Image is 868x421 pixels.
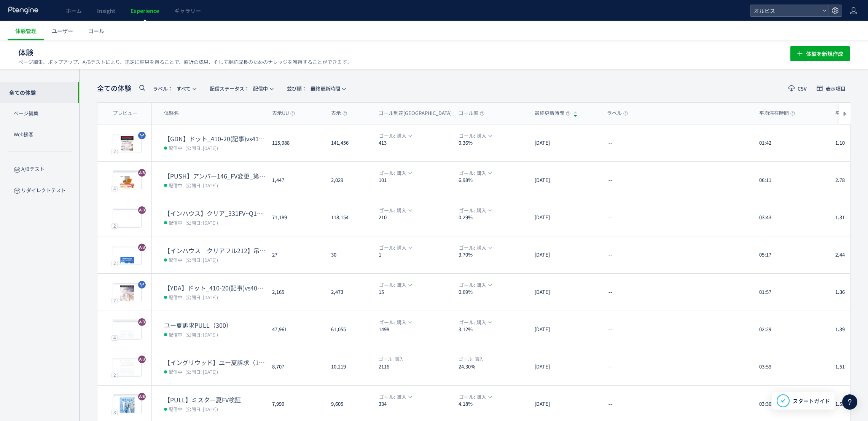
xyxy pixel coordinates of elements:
dt: 334 [379,400,452,408]
span: 配信中 [169,218,182,226]
div: [DATE] [529,236,601,273]
dt: 【PUSH】アンバー146_FV変更_第二弾&CVブロック [164,172,266,180]
span: 配信中 [169,293,182,301]
span: Experience [131,7,159,14]
button: ゴール: 購入 [374,244,416,252]
dt: 101 [379,177,452,184]
span: -- [608,400,612,408]
img: b6ded93acf3d5cf45b25c408b2b2201d1756273224013.jpeg [113,210,141,227]
dt: 0.36% [459,139,529,147]
span: 表示項目 [826,86,846,91]
span: (公開日: [DATE]) [185,219,218,226]
span: 最終更新時間 [287,82,340,95]
dt: 【イングリウッド】ユー夏訴求（162） [164,358,266,367]
span: -- [608,177,612,184]
button: ゴール: 購入 [454,281,496,289]
span: Insight [97,7,115,14]
button: ラベル：すべて [148,82,200,94]
span: -- [608,214,612,221]
div: 3 [111,410,118,415]
span: プレビュー [113,110,137,117]
button: ゴール: 購入 [374,281,416,289]
button: 体験を新規作成 [790,46,850,61]
dt: 413 [379,139,452,147]
dt: 【インハウス】クリア_331FV~Q1間ブロック変更 [164,209,266,218]
span: 並び順： [287,85,307,92]
button: CSV [784,82,812,94]
span: ゴール: 購入 [459,244,486,252]
span: 配信中 [169,368,182,375]
img: 5ac25d88a724073074c1e28f6834051a1755499461705.jpeg [113,396,141,414]
img: 7dde50ec8e910326e6f0a07e31ae8d2f1756166812552.jpeg [113,284,141,302]
div: 4 [111,335,118,340]
div: 4 [111,186,118,191]
button: ゴール: 購入 [374,318,416,327]
div: 47,961 [266,311,325,348]
div: 30 [325,236,373,273]
div: 01:57 [753,274,829,311]
div: 8,707 [266,348,325,385]
button: ゴール: 購入 [374,393,416,401]
span: (公開日: [DATE]) [185,294,218,300]
span: ゴール: 購入 [379,393,406,401]
div: 2 [111,260,118,266]
div: [DATE] [529,348,601,385]
div: 27 [266,236,325,273]
dt: 0.29% [459,214,529,221]
div: 61,055 [325,311,373,348]
img: 1132b7a5d0bb1f7892e0f96aaedbfb2c1756040007847.jpeg [113,172,141,190]
span: 配信中 [169,405,182,413]
h1: 体験 [18,47,774,58]
span: (公開日: [DATE]) [185,368,218,375]
dt: 【インハウス クリアフル212】吊り下げポーチ検証用 夏訴求反映 [164,246,266,255]
img: 334de135c628a3f780958d16351e08c51753873929224.jpeg [113,322,141,339]
div: 115,988 [266,124,325,161]
span: (公開日: [DATE]) [185,406,218,412]
img: cb647fcb0925a13b28285e0ae747a3fc1756166545540.jpeg [113,135,141,153]
div: 2,165 [266,274,325,311]
div: [DATE] [529,199,601,236]
dt: 1498 [379,326,452,333]
span: 配信中 [210,82,268,95]
button: 表示項目 [812,82,850,94]
span: ゴール: 購入 [379,132,406,140]
span: 配信中 [169,330,182,338]
dt: 4.18% [459,400,529,408]
div: [DATE] [529,274,601,311]
span: 表示 [331,110,347,117]
dt: 【YDA】ドット_410-20(記事)vs407-25(アンケ) [164,284,266,292]
span: ゴール: 購入 [379,169,406,177]
button: ゴール: 購入 [454,169,496,177]
button: ゴール: 購入 [454,244,496,252]
span: -- [608,363,612,370]
div: 2 [111,298,118,303]
span: 体験を新規作成 [806,46,843,61]
dt: 15 [379,289,452,296]
dt: 3.12% [459,326,529,333]
div: 2,473 [325,274,373,311]
img: d2ff3e2b30abaab6864925480d2c28881752056707970.jpeg [113,359,141,376]
div: 71,189 [266,199,325,236]
dt: 2116 [379,363,452,370]
span: 配信ステータス​： [210,85,249,92]
span: オルビス [752,5,819,16]
span: ゴール: 購入 [459,318,486,327]
button: ゴール: 購入 [374,169,416,177]
button: ゴール: 購入 [454,393,496,401]
span: ゴール: 購入 [379,281,406,289]
span: ゴール: 購入 [379,244,406,252]
div: [DATE] [529,311,601,348]
div: 06:11 [753,162,829,199]
span: CSV [798,86,807,91]
span: ゴール: 購入 [379,318,406,327]
span: ゴール: 購入 [459,206,486,215]
span: -- [608,139,612,147]
span: 配信中 [169,144,182,151]
div: 2 [111,223,118,228]
div: 05:17 [753,236,829,273]
span: -- [608,289,612,296]
div: 118,154 [325,199,373,236]
span: (公開日: [DATE]) [185,182,218,188]
span: 最終更新時間 [535,110,570,117]
button: ゴール: 購入 [454,318,496,327]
